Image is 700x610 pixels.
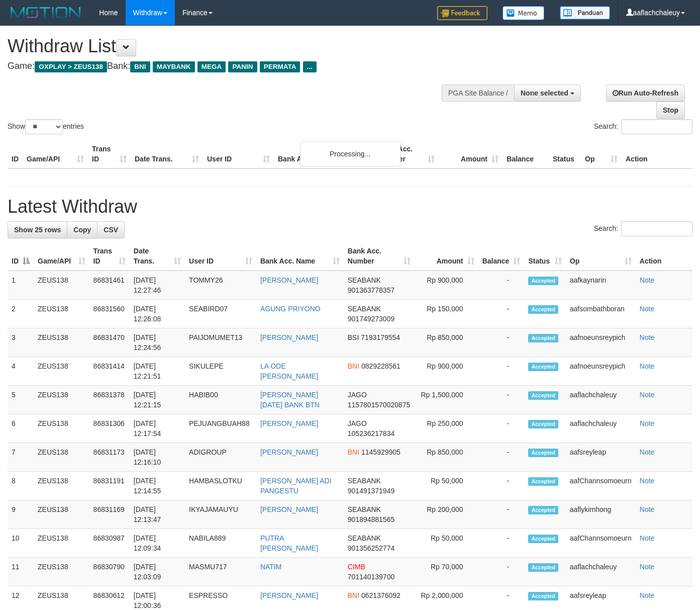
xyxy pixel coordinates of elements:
input: Search: [621,221,692,236]
th: Trans ID [88,140,131,168]
a: Note [640,305,655,313]
th: Trans ID: activate to sort column ascending [89,242,130,271]
th: Game/API [23,140,88,168]
td: 9 [8,500,34,529]
span: Accepted [528,334,558,342]
td: [DATE] 12:24:56 [130,328,185,357]
img: panduan.png [560,6,610,20]
td: aaflachchaleuy [566,414,636,443]
td: Rp 850,000 [415,328,478,357]
td: [DATE] 12:09:34 [130,529,185,558]
span: Accepted [528,363,558,371]
span: Copy 0621376092 to clipboard [361,591,401,599]
td: ZEUS138 [34,443,89,472]
th: Status [549,140,581,168]
td: 10 [8,529,34,558]
th: Bank Acc. Name [274,140,375,168]
td: aafChannsomoeurn [566,472,636,500]
a: [PERSON_NAME] [260,448,318,456]
a: Copy [67,221,97,238]
span: Accepted [528,277,558,285]
td: Rp 50,000 [415,529,478,558]
span: Copy 901491371949 to clipboard [348,487,394,495]
td: Rp 1,500,000 [415,386,478,414]
span: None selected [521,89,568,97]
td: aaflachchaleuy [566,558,636,586]
img: MOTION_logo.png [8,5,84,20]
td: Rp 250,000 [415,414,478,443]
th: Balance [503,140,549,168]
th: Action [636,242,692,271]
label: Search: [594,119,692,134]
td: ZEUS138 [34,472,89,500]
span: MEGA [197,61,226,72]
td: ZEUS138 [34,271,89,300]
th: Status: activate to sort column ascending [524,242,565,271]
a: AGUNG PRIYONO [260,305,321,313]
td: 86831306 [89,414,130,443]
td: aafsombathboran [566,300,636,328]
td: 86831173 [89,443,130,472]
td: [DATE] 12:13:47 [130,500,185,529]
input: Search: [621,119,692,134]
td: aaflykimhong [566,500,636,529]
a: [PERSON_NAME] [260,276,318,284]
span: OXPLAY > ZEUS138 [35,61,107,72]
td: Rp 200,000 [415,500,478,529]
a: Note [640,391,655,399]
span: Copy 901894881565 to clipboard [348,515,394,524]
td: TOMMY26 [185,271,256,300]
span: Accepted [528,535,558,543]
td: - [478,414,525,443]
a: [PERSON_NAME] ADI PANGESTU [260,477,332,495]
span: Copy 1157801570020875 to clipboard [348,401,411,409]
a: Note [640,276,655,284]
td: - [478,472,525,500]
th: Game/API: activate to sort column ascending [34,242,89,271]
span: Copy 901356252774 to clipboard [348,544,394,552]
th: Amount [439,140,503,168]
td: - [478,300,525,328]
th: Bank Acc. Number: activate to sort column ascending [344,242,415,271]
span: Copy 7193179554 to clipboard [361,333,400,341]
td: aafkaynarin [566,271,636,300]
span: Accepted [528,592,558,600]
td: - [478,328,525,357]
span: CSV [104,226,118,234]
td: 86831191 [89,472,130,500]
td: 2 [8,300,34,328]
td: Rp 50,000 [415,472,478,500]
td: 7 [8,443,34,472]
a: Show 25 rows [8,221,67,238]
span: CIMB [348,563,365,571]
span: SEABANK [348,477,381,485]
span: Accepted [528,563,558,572]
td: - [478,443,525,472]
a: Run Auto-Refresh [606,84,685,102]
td: Rp 850,000 [415,443,478,472]
td: 86831414 [89,357,130,386]
td: ZEUS138 [34,558,89,586]
th: Date Trans. [131,140,203,168]
label: Show entries [8,119,84,134]
span: SEABANK [348,276,381,284]
td: ZEUS138 [34,386,89,414]
a: Stop [656,102,685,119]
td: [DATE] 12:16:10 [130,443,185,472]
td: 86831461 [89,271,130,300]
td: ZEUS138 [34,328,89,357]
th: User ID [203,140,274,168]
td: - [478,558,525,586]
label: Search: [594,221,692,236]
td: ZEUS138 [34,414,89,443]
td: 86831470 [89,328,130,357]
a: Note [640,419,655,427]
span: SEABANK [348,534,381,542]
div: PGA Site Balance / [442,84,514,102]
td: Rp 900,000 [415,271,478,300]
td: HABIB00 [185,386,256,414]
span: Copy 0829228561 to clipboard [361,362,401,370]
span: PERMATA [260,61,301,72]
img: Feedback.jpg [437,6,487,20]
td: 8 [8,472,34,500]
